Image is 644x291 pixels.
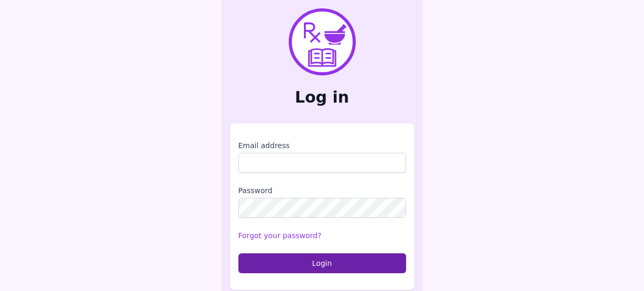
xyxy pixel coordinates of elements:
[238,231,322,240] a: Forgot your password?
[289,8,356,75] img: PharmXellence Logo
[238,140,406,151] label: Email address
[238,185,406,196] label: Password
[230,88,414,107] h2: Log in
[238,253,406,273] button: Login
